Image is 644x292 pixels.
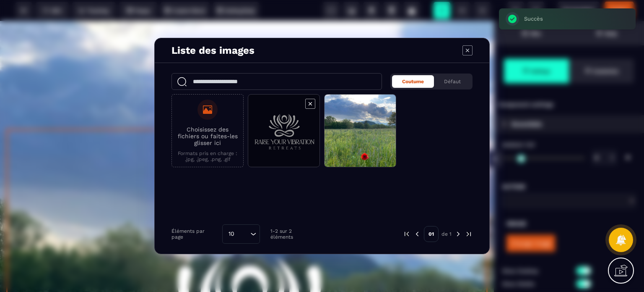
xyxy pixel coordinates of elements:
[413,230,421,238] img: prev
[176,126,239,146] p: Choisissez des fichiers ou faites-les glisser ici
[171,228,218,240] p: Éléments par page
[454,230,462,238] img: next
[171,45,254,56] h4: Liste des images
[402,79,424,84] span: Coutume
[270,228,316,240] p: 1-2 sur 2 éléments
[226,229,237,239] span: 10
[465,230,473,238] img: next
[222,224,260,244] div: Search for option
[403,230,410,238] img: prev
[444,79,461,84] span: Défaut
[237,229,248,239] input: Search for option
[441,231,452,237] p: de 1
[424,226,439,242] p: 01
[176,150,239,162] p: Formats pris en charge : .jpg, .jpeg, .png, .gif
